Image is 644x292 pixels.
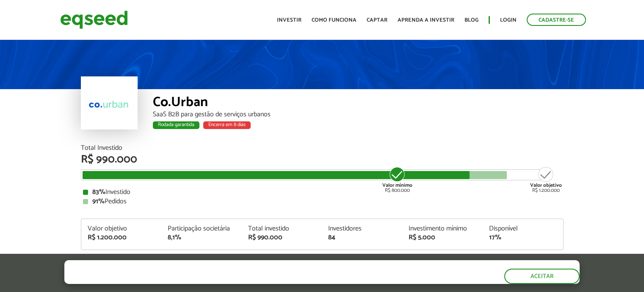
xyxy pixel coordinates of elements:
div: Encerra em 8 dias [203,121,251,129]
a: Blog [464,17,478,23]
strong: 91% [92,196,105,207]
button: Aceitar [504,269,580,284]
a: Captar [367,17,387,23]
a: Aprenda a investir [398,17,454,23]
div: 17% [489,234,557,241]
div: Valor objetivo [88,225,155,232]
div: Total investido [248,225,316,232]
div: Investidores [328,225,396,232]
p: Ao clicar em "aceitar", você aceita nossa . [64,275,371,284]
strong: Valor objetivo [530,181,562,189]
a: Cadastre-se [527,14,586,26]
div: Co.Urban [153,95,564,111]
div: Disponível [489,225,557,232]
div: R$ 990.000 [248,234,316,241]
div: Investido [83,189,561,196]
div: 84 [328,234,396,241]
img: EqSeed [60,8,128,31]
div: R$ 5.000 [409,234,476,241]
h5: O site da EqSeed utiliza cookies para melhorar sua navegação. [64,260,371,273]
div: Rodada garantida [153,121,199,129]
div: Pedidos [83,198,561,205]
a: política de privacidade e de cookies [176,276,274,284]
div: Investimento mínimo [409,225,476,232]
div: Participação societária [168,225,235,232]
div: R$ 800.000 [381,166,413,193]
strong: Valor mínimo [382,181,412,189]
div: R$ 1.200.000 [530,166,562,193]
div: SaaS B2B para gestão de serviços urbanos [153,111,564,118]
a: Login [500,17,517,23]
a: Como funciona [312,17,357,23]
strong: 83% [92,186,105,198]
a: Investir [277,17,301,23]
div: 8,1% [168,234,235,241]
div: Total Investido [81,145,564,152]
div: R$ 1.200.000 [88,234,155,241]
div: R$ 990.000 [81,154,564,165]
